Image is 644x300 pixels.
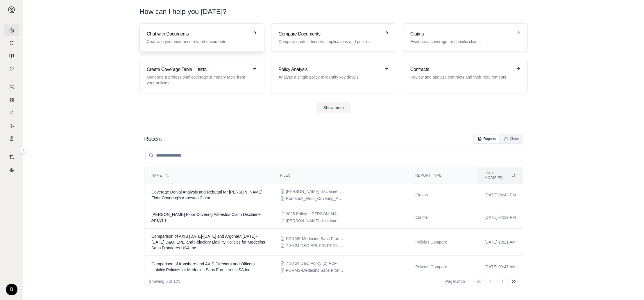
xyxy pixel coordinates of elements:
div: Reports [478,136,496,141]
h1: How can I help you [DATE]? [139,7,528,16]
img: Expand sidebar [8,6,15,13]
a: Contract Analysis [4,151,19,163]
h3: Chat with Documents [147,31,249,38]
span: Romanoff Floor Covering Asbestos Claim Disclaimer Analysis [151,212,262,223]
th: Report Type [408,167,477,184]
div: Chats [504,136,519,141]
button: Show more [316,102,351,113]
a: Documents Vault [4,37,19,49]
span: Comparison of AXIS 2025-2026 and Argonaut 2024-2025 D&O, EPL, and Fiduciary Liability Policies fo... [151,234,265,250]
a: ContractsReview and analyze contracts and their requirements [403,59,528,93]
a: Home [4,24,19,36]
a: Prompt Library [4,50,19,62]
button: Chats [500,135,522,143]
h2: Recent [144,135,162,143]
span: Romanoff disclaimer (asbestos).pdf [286,218,344,224]
a: Create Coverage TableBETAGenerate a professional coverage summary table from your policies. [139,59,264,93]
td: [DATE] 04:43 PM [477,184,523,206]
a: Custom Report [4,120,19,132]
p: Compare quotes, binders, applications and policies [278,39,380,45]
span: Romanoff_Floor_Covering_Asbestos_Claim_Disclaimer_Analysis_2025-08-18.pdf [286,196,344,201]
a: Legal Search Engine [4,164,19,176]
h3: Policy Analysis [278,66,380,73]
a: Claim Coverage [4,107,19,119]
td: Claims [408,184,477,206]
span: BETA [194,67,210,73]
th: Files [273,167,409,184]
td: [DATE] 10:21 AM [477,229,523,256]
td: [DATE] 04:39 PM [477,206,523,229]
td: [DATE] 09:47 AM [477,256,523,278]
h3: Contracts [410,66,512,73]
h3: Compare Documents [278,31,380,38]
h3: Claims [410,31,512,38]
span: FORMS-Medecins Sans Frontieres USA Inc 2025 NB Rev 1.pdf [286,267,344,273]
p: Generate a professional coverage summary table from your policies. [147,74,249,86]
a: Single Policy [4,81,19,93]
a: Policy Comparisons [4,94,19,106]
p: Showing 5 of 121 [149,278,180,284]
td: Policies Compare [408,229,477,256]
p: Evaluate a coverage for specific claims [410,39,512,45]
span: 7 30 24 D&O EPL FID RPOL.PDF [286,243,344,248]
a: Coverage Table [4,133,19,144]
a: Compare DocumentsCompare quotes, binders, applications and policies [271,23,396,52]
span: 7 30 24 D&O Policy (2).PDF [286,260,337,266]
td: Claims [408,206,477,229]
span: 2025 Policy - Romanoff Floor Covering, Inc.pdf [286,211,344,217]
td: Policies Compare [408,256,477,278]
a: ClaimsEvaluate a coverage for specific claims [403,23,528,52]
h3: Create Coverage Table [147,66,249,73]
a: Chat with DocumentsChat with your insurance related documents [139,23,264,52]
p: Review and analyze contracts and their requirements [410,74,512,80]
div: Name [151,173,266,178]
p: Chat with your insurance related documents [147,39,249,45]
button: Expand sidebar [20,147,27,154]
p: Analyze a single policy to identify key details [278,74,380,80]
div: Page 1 of 25 [445,278,465,284]
span: Romanoff disclaimer (asbestos).pdf [286,189,344,194]
a: Chat [4,63,19,74]
div: B [6,284,17,295]
span: FORMS-Medecins Sans Frontieres USA Inc 2025 NB Rev 1.pdf [286,236,344,242]
span: Comparison of Ironshore and AXIS Directors and Officers Liability Policies for Medecins Sans Fron... [151,262,255,272]
a: Policy AnalysisAnalyze a single policy to identify key details [271,59,396,93]
div: Last modified [484,171,516,180]
button: Reports [474,135,499,143]
button: Expand sidebar [6,4,17,16]
span: Coverage Denial Analysis and Rebuttal for Romanoff Floor Covering's Asbestos Claim [151,190,262,200]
